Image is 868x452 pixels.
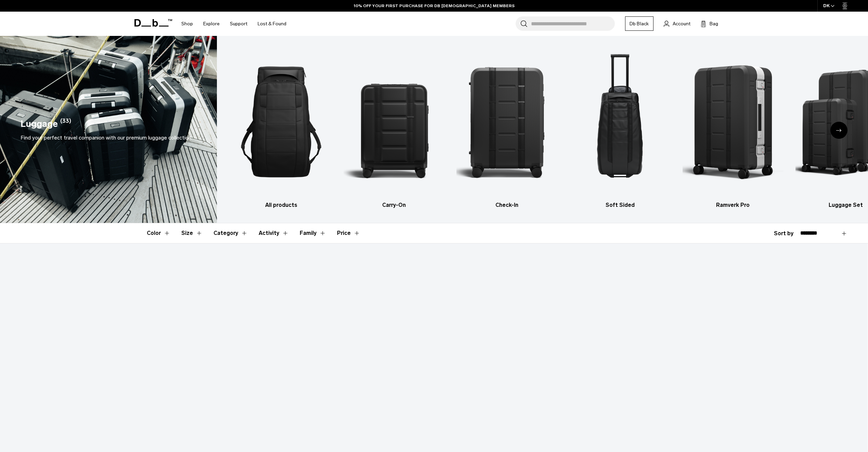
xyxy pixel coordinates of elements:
[21,134,192,141] span: Find your perfect travel companion with our premium luggage collection.
[21,117,58,131] h1: Luggage
[337,223,360,243] button: Toggle Price
[344,201,444,209] h3: Carry-On
[456,46,557,209] a: Db Check-In
[456,46,557,198] img: Db
[231,46,332,209] a: Db All products
[300,223,326,243] button: Toggle Filter
[569,46,670,198] img: Db
[344,46,444,198] img: Db
[213,223,248,243] button: Toggle Filter
[176,12,292,36] nav: Main Navigation
[683,46,783,198] img: Db
[344,46,444,209] a: Db Carry-On
[683,46,783,209] a: Db Ramverk Pro
[181,12,193,36] a: Shop
[569,46,670,209] li: 4 / 6
[673,20,690,27] span: Account
[231,46,332,209] li: 1 / 6
[701,19,718,28] button: Bag
[830,122,847,139] div: Next slide
[231,201,332,209] h3: All products
[569,46,670,209] a: Db Soft Sided
[203,12,220,36] a: Explore
[710,20,718,27] span: Bag
[231,46,332,198] img: Db
[259,223,289,243] button: Toggle Filter
[354,3,515,9] a: 10% OFF YOUR FIRST PURCHASE FOR DB [DEMOGRAPHIC_DATA] MEMBERS
[683,46,783,209] li: 5 / 6
[456,201,557,209] h3: Check-In
[258,12,286,36] a: Lost & Found
[181,223,203,243] button: Toggle Filter
[683,201,783,209] h3: Ramverk Pro
[60,117,71,131] span: (33)
[344,46,444,209] li: 2 / 6
[147,223,170,243] button: Toggle Filter
[456,46,557,209] li: 3 / 6
[664,19,690,28] a: Account
[569,201,670,209] h3: Soft Sided
[625,16,653,31] a: Db Black
[230,12,247,36] a: Support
